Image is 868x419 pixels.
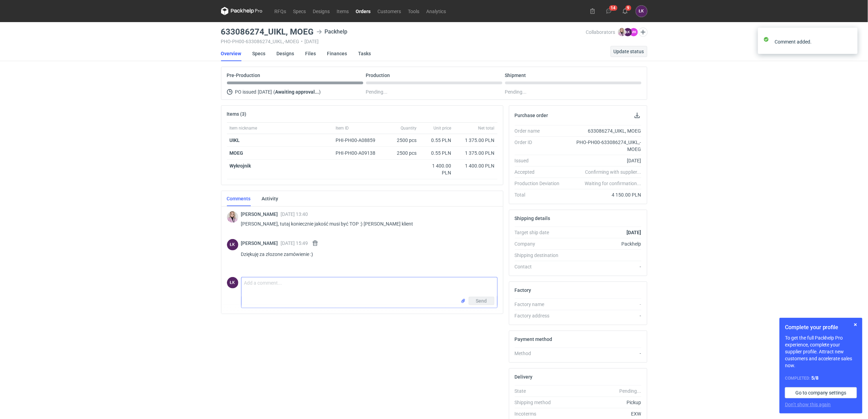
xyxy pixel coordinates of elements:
span: Item nickname [230,125,257,131]
img: Klaudia Wiśniewska [227,211,238,223]
div: Production Deviation [515,180,565,187]
div: 1 400.00 PLN [457,162,495,169]
h2: Delivery [515,374,533,380]
div: PHI-PH00-A08859 [336,137,382,144]
a: Designs [277,46,294,61]
span: [DATE] 15:49 [281,240,308,246]
a: Designs [310,7,334,15]
h1: Complete your profile [785,323,857,332]
a: Files [305,46,316,61]
span: • [301,39,303,44]
span: Send [476,298,487,303]
span: [PERSON_NAME] [241,240,281,246]
div: 4 150.00 PLN [565,191,641,198]
strong: [DATE] [627,230,641,235]
img: Klaudia Wiśniewska [618,28,626,36]
div: Shipping method [515,399,565,406]
strong: Awaiting approval... [275,89,319,95]
a: MOEG [230,150,244,156]
div: 2500 pcs [385,147,420,160]
button: close [847,38,852,45]
div: PHO-PH00-633086274_UIKL,-MOEG [DATE] [221,39,586,44]
h3: 633086274_UIKL, MOEG [221,28,314,36]
figcaption: ŁK [624,28,632,36]
a: UIKL [230,137,240,143]
div: 633086274_UIKL, MOEG [565,127,641,134]
p: Production [366,73,390,78]
div: Method [515,350,565,357]
div: - [565,301,641,308]
div: Shipping destination [515,252,565,259]
div: Company [515,240,565,247]
div: State [515,388,565,394]
div: 1 400.00 PLN [422,162,451,176]
figcaption: MK [630,28,638,36]
a: Specs [253,46,266,61]
div: 0.55 PLN [422,150,451,156]
div: 1 375.00 PLN [457,150,495,156]
button: Send [469,297,494,305]
div: Łukasz Kowalski [227,239,238,250]
div: Contact [515,263,565,270]
div: Factory name [515,301,565,308]
div: Pickup [565,399,641,406]
a: Tasks [358,46,371,61]
div: Łukasz Kowalski [636,6,647,17]
h2: Items (3) [227,111,247,117]
a: Analytics [423,7,450,15]
div: PHO-PH00-633086274_UIKL,-MOEG [565,139,641,153]
strong: Wykrojnik [230,163,251,169]
span: Quantity [401,125,417,131]
div: Łukasz Kowalski [227,277,238,288]
div: Incoterms [515,410,565,417]
div: - [565,263,641,270]
a: Comments [227,191,251,206]
div: Comment added. [775,38,847,45]
a: RFQs [271,7,290,15]
button: 14 [603,6,614,17]
div: Packhelp [565,240,641,247]
div: Pending... [505,88,641,96]
div: Order name [515,127,565,134]
div: PO issued [227,88,363,96]
figcaption: ŁK [227,277,238,288]
a: Orders [353,7,374,15]
span: Pending... [366,88,388,96]
div: 1 375.00 PLN [457,137,495,144]
div: - [565,350,641,357]
h2: Factory [515,287,531,293]
span: ) [319,89,321,95]
a: Customers [374,7,405,15]
span: Update status [614,49,644,54]
button: Skip for now [851,321,860,329]
button: Edit collaborators [638,28,647,37]
a: Overview [221,46,241,61]
h2: Shipping details [515,216,550,221]
a: Tools [405,7,423,15]
strong: 5 / 8 [811,375,819,381]
div: 0.55 PLN [422,137,451,144]
div: Target ship date [515,229,565,236]
button: Update status [611,46,647,57]
div: 2500 pcs [385,134,420,147]
figcaption: ŁK [227,239,238,250]
p: Pre-Production [227,73,261,78]
button: ŁK [636,6,647,17]
h2: Payment method [515,336,552,342]
em: Pending... [619,388,641,394]
div: Completed: [785,374,857,382]
a: Activity [262,191,278,206]
div: [DATE] [565,157,641,164]
a: Specs [290,7,310,15]
div: Total [515,191,565,198]
button: 9 [620,6,631,17]
span: [DATE] 13:40 [281,211,308,217]
p: [PERSON_NAME], tutaj koniecznie jakość musi być TOP :) [PERSON_NAME] klient [241,220,492,228]
div: Issued [515,157,565,164]
div: EXW [565,410,641,417]
div: Factory address [515,312,565,319]
button: Download PO [633,111,641,120]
